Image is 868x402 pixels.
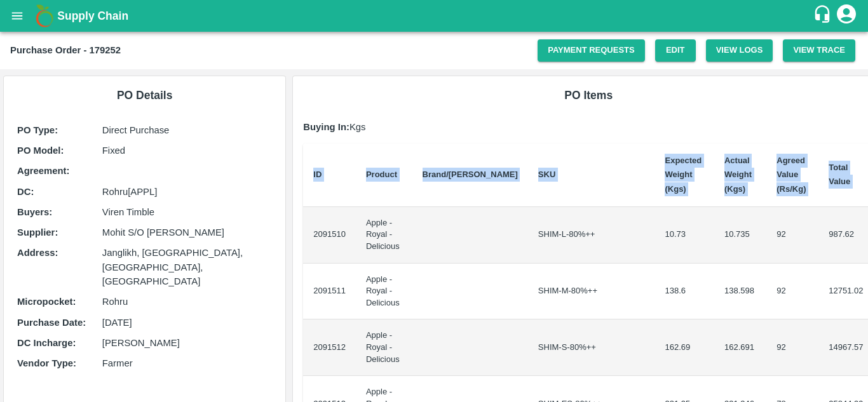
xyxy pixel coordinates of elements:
td: 138.6 [654,264,714,320]
p: Mohit S/O [PERSON_NAME] [102,225,273,239]
a: Payment Requests [538,39,645,62]
b: SKU [538,170,555,179]
td: 10.735 [714,207,766,264]
b: PO Type : [17,125,58,135]
b: Actual Weight (Kgs) [724,156,752,194]
h6: PO Details [14,86,275,104]
b: Brand/[PERSON_NAME] [423,170,518,179]
b: Agreement: [17,166,69,176]
b: Expected Weight (Kgs) [665,156,702,194]
b: Agreed Value (Rs/Kg) [776,156,806,194]
b: Product [366,170,397,179]
td: SHIM-M-80%++ [528,264,655,320]
td: 92 [766,319,818,376]
td: 92 [766,207,818,264]
b: Vendor Type : [17,358,76,368]
b: Buyers : [17,207,52,217]
td: Apple - Royal - Delicious [356,207,412,264]
b: Buying In: [303,122,349,132]
p: Fixed [102,144,273,157]
p: Rohru[APPL] [102,185,273,199]
b: Total Value [829,163,850,186]
b: Address : [17,248,58,258]
b: DC : [17,187,34,197]
p: Viren Timble [102,205,273,219]
a: Supply Chain [57,7,813,25]
td: Apple - Royal - Delicious [356,319,412,376]
td: 138.598 [714,264,766,320]
button: View Logs [706,39,773,62]
td: SHIM-L-80%++ [528,207,655,264]
td: 2091511 [303,264,356,320]
td: SHIM-S-80%++ [528,319,655,376]
b: Supplier : [17,227,58,238]
td: 92 [766,264,818,320]
p: Janglikh, [GEOGRAPHIC_DATA], [GEOGRAPHIC_DATA], [GEOGRAPHIC_DATA] [102,246,273,288]
p: Direct Purchase [102,123,273,137]
div: customer-support [813,4,835,27]
p: [PERSON_NAME] [102,336,273,350]
img: logo [32,3,57,29]
b: Micropocket : [17,297,76,307]
td: 2091512 [303,319,356,376]
td: Apple - Royal - Delicious [356,264,412,320]
p: Rohru [102,295,273,309]
button: View Trace [783,39,855,62]
b: DC Incharge : [17,338,76,348]
b: PO Model : [17,145,64,156]
button: open drawer [3,1,32,30]
p: [DATE] [102,316,273,330]
td: 2091510 [303,207,356,264]
b: Purchase Date : [17,318,86,328]
b: Purchase Order - 179252 [10,45,121,55]
p: Farmer [102,356,273,370]
td: 162.69 [654,319,714,376]
td: 162.691 [714,319,766,376]
td: 10.73 [654,207,714,264]
a: Edit [655,39,696,62]
b: Supply Chain [57,10,128,22]
b: ID [313,170,322,179]
div: account of current user [835,3,858,29]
